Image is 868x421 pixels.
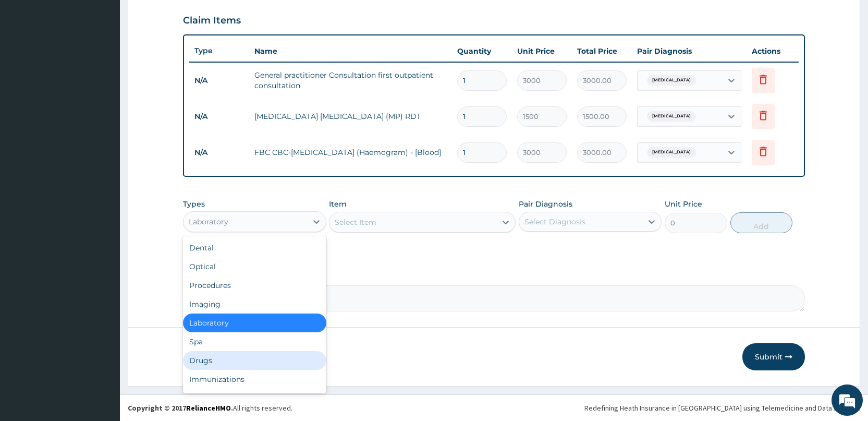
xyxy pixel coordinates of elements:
[742,343,805,370] button: Submit
[189,107,249,126] td: N/A
[183,370,326,389] div: Immunizations
[512,41,572,62] th: Unit Price
[183,276,326,295] div: Procedures
[335,217,376,227] div: Select Item
[249,41,452,62] th: Name
[519,199,572,209] label: Pair Diagnosis
[249,65,452,96] td: General practitioner Consultation first outpatient consultation
[647,147,696,158] span: [MEDICAL_DATA]
[186,403,231,413] a: RelianceHMO
[183,257,326,276] div: Optical
[183,295,326,314] div: Imaging
[189,41,249,61] th: Type
[329,199,347,209] label: Item
[189,71,249,90] td: N/A
[249,142,452,163] td: FBC CBC-[MEDICAL_DATA] (Haemogram) - [Blood]
[128,403,233,413] strong: Copyright © 2017 .
[647,75,696,86] span: [MEDICAL_DATA]
[747,41,799,62] th: Actions
[183,389,326,407] div: Others
[665,199,702,209] label: Unit Price
[584,403,860,413] div: Redefining Heath Insurance in [GEOGRAPHIC_DATA] using Telemedicine and Data Science!
[5,285,199,321] textarea: Type your message and hit 'Enter'
[572,41,632,62] th: Total Price
[183,200,205,209] label: Types
[647,111,696,122] span: [MEDICAL_DATA]
[183,332,326,351] div: Spa
[183,351,326,370] div: Drugs
[19,52,42,78] img: d_794563401_company_1708531726252_794563401
[249,106,452,127] td: [MEDICAL_DATA] [MEDICAL_DATA] (MP) RDT
[632,41,747,62] th: Pair Diagnosis
[183,314,326,332] div: Laboratory
[171,5,196,30] div: Minimize live chat window
[189,216,228,227] div: Laboratory
[730,212,792,233] button: Add
[183,238,326,257] div: Dental
[60,131,144,237] span: We're online!
[54,58,175,72] div: Chat with us now
[524,216,585,227] div: Select Diagnosis
[120,394,868,421] footer: All rights reserved.
[183,271,805,280] label: Comment
[452,41,512,62] th: Quantity
[183,15,241,27] h3: Claim Items
[189,143,249,162] td: N/A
